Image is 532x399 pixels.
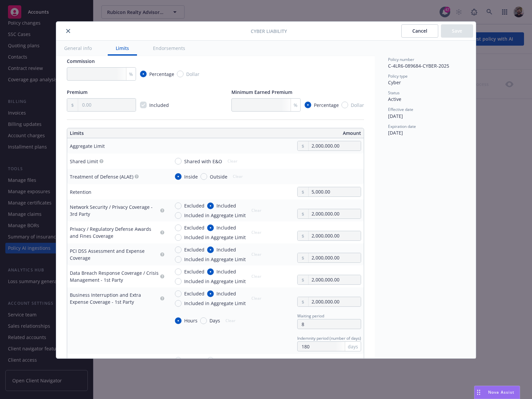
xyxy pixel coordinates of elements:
[309,209,361,218] input: 0.00
[184,246,204,253] span: Excluded
[388,107,413,112] span: Effective date
[297,335,361,341] span: Indemnity period (number of days)
[341,102,348,108] input: Dollar
[175,224,182,231] input: Excluded
[251,28,287,35] span: Cyber Liability
[70,291,159,305] div: Business Interruption and Extra Expense Coverage - 1st Party
[348,343,358,350] span: days
[140,71,147,77] input: Percentage
[388,124,416,129] span: Expiration date
[309,187,361,197] input: 0.00
[184,290,204,297] span: Excluded
[175,290,182,297] input: Excluded
[309,253,361,262] input: 0.00
[108,41,137,56] button: Limits
[207,224,214,231] input: Included
[184,317,198,324] span: Hours
[56,41,100,56] button: General info
[175,357,182,364] input: Excluded
[184,173,198,180] span: Inside
[70,247,159,261] div: PCI DSS Assessment and Expense Coverage
[388,79,401,86] span: Cyber
[210,173,227,180] span: Outside
[309,275,361,284] input: 0.00
[70,158,98,165] div: Shared Limit
[70,358,159,372] div: Contingent / Dependent Business Interruption of IT provider Coverage - 1st Party
[207,290,214,297] input: Included
[216,290,236,297] span: Included
[207,268,214,275] input: Included
[294,102,298,109] span: %
[175,278,182,285] input: Included in Aggregate Limit
[177,71,184,77] input: Dollar
[388,73,408,79] span: Policy type
[186,71,199,78] span: Dollar
[184,256,246,263] span: Included in Aggregate Limit
[70,173,133,180] div: Treatment of Defense (ALAE)
[70,143,105,150] div: Aggregate Limit
[388,57,414,62] span: Policy number
[64,27,72,35] button: close
[175,234,182,241] input: Included in Aggregate Limit
[305,102,311,108] input: Percentage
[388,96,401,102] span: Active
[175,317,182,324] input: Hours
[184,357,204,364] span: Excluded
[488,389,514,395] span: Nova Assist
[474,386,520,399] button: Nova Assist
[149,71,174,78] span: Percentage
[175,246,182,253] input: Excluded
[184,202,204,209] span: Excluded
[218,128,364,138] th: Amount
[175,212,182,219] input: Included in Aggregate Limit
[184,158,222,165] span: Shared with E&O
[70,225,159,239] div: Privacy / Regulatory Defense Awards and Fines Coverage
[67,58,95,64] span: Commission
[474,386,483,399] div: Drag to move
[78,99,136,111] input: 0.00
[216,268,236,275] span: Included
[200,173,207,180] input: Outside
[184,278,246,285] span: Included in Aggregate Limit
[70,189,91,196] div: Retention
[175,202,182,209] input: Excluded
[184,268,204,275] span: Excluded
[297,313,324,319] span: Waiting period
[209,317,220,324] span: Days
[67,128,186,138] th: Limits
[184,234,246,241] span: Included in Aggregate Limit
[388,90,400,96] span: Status
[314,102,339,109] span: Percentage
[388,63,449,69] span: C-4LR6-089684-CYBER-2025
[184,212,246,219] span: Included in Aggregate Limit
[351,102,364,109] span: Dollar
[175,173,182,180] input: Inside
[216,224,236,231] span: Included
[129,71,133,78] span: %
[216,357,236,364] span: Included
[401,24,438,38] button: Cancel
[70,203,159,217] div: Network Security / Privacy Coverage - 3rd Party
[175,300,182,307] input: Included in Aggregate Limit
[207,202,214,209] input: Included
[207,357,214,364] input: Included
[175,268,182,275] input: Excluded
[149,102,169,108] span: Included
[184,300,246,307] span: Included in Aggregate Limit
[388,130,403,136] span: [DATE]
[231,89,292,95] span: Minimum Earned Premium
[216,246,236,253] span: Included
[70,269,159,283] div: Data Breach Response Coverage / Crisis Management - 1st Party
[175,256,182,263] input: Included in Aggregate Limit
[216,202,236,209] span: Included
[388,113,403,119] span: [DATE]
[309,141,361,151] input: 0.00
[200,317,207,324] input: Days
[207,246,214,253] input: Included
[145,41,193,56] button: Endorsements
[67,89,87,95] span: Premium
[309,297,361,306] input: 0.00
[184,224,204,231] span: Excluded
[309,231,361,240] input: 0.00
[175,158,182,165] input: Shared with E&O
